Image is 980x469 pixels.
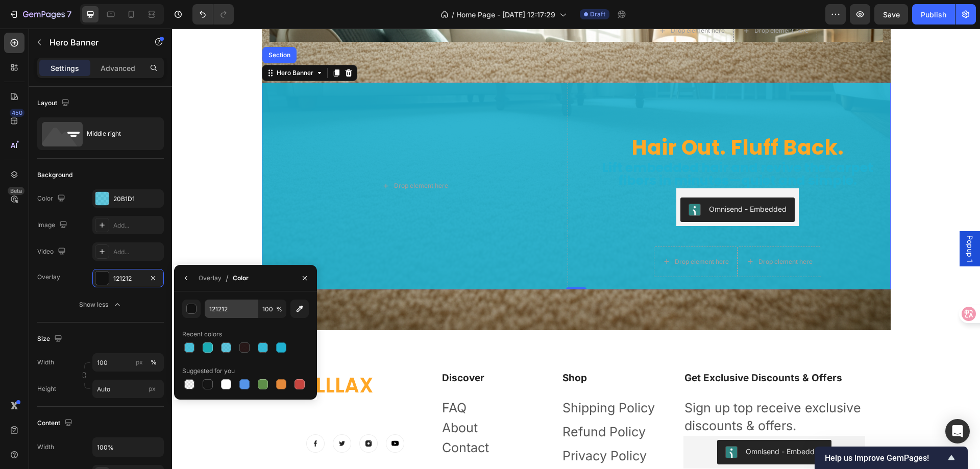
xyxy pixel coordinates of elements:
span: Home Page - [DATE] 12:17:29 [456,9,555,20]
div: px [136,358,143,367]
span: Lift embedded hair and revive the carpet fibers in minutes—quiet and simple. [430,130,701,161]
button: px [148,356,160,368]
span: Save [883,10,900,19]
div: Suggested for you [182,366,235,376]
img: Alt Image [134,406,153,424]
div: Background [37,170,72,180]
div: Width [37,442,54,452]
span: / [452,9,454,20]
button: Omnisend - Embedded [545,411,659,436]
label: Width [37,358,54,367]
span: Help us improve GemPages! [825,453,945,463]
span: px [149,385,156,392]
input: px [92,380,164,398]
div: Omnisend - Embedded [574,417,651,428]
div: 121212 [113,274,143,283]
span: / [226,272,229,284]
div: Hero Banner [103,40,143,49]
button: Show less [37,295,164,314]
div: Open Intercom Messenger [945,419,970,443]
input: px% [92,353,164,372]
div: Size [37,332,64,346]
img: Alt Image [214,406,232,424]
p: Advanced [101,63,135,73]
img: Omnisend.png [553,417,566,430]
div: Recent colors [182,330,222,339]
div: Publish [921,9,946,20]
input: Auto [93,438,163,456]
div: Layout [37,96,71,110]
div: Add... [113,248,161,257]
a: About [270,391,306,407]
div: Middle right [87,122,149,145]
div: Video [37,245,68,259]
p: Discover [270,343,372,356]
div: Overlay [37,273,60,282]
div: Section [94,23,120,30]
div: % [151,358,157,367]
a: Contact [270,411,317,427]
p: Shipping Policy [390,371,493,388]
div: 450 [10,109,24,117]
label: Height [37,384,56,393]
span: Popup 1 [793,207,803,234]
button: Publish [912,4,955,24]
div: Content [37,416,75,430]
a: FAQ [270,372,295,387]
p: Refund Policy [390,394,493,412]
p: 7 [67,8,71,20]
div: 20B1D1 [113,194,161,204]
button: Show survey - Help us improve GemPages! [825,452,958,464]
div: Overlay [199,274,222,283]
p: Hero Banner [50,36,136,48]
span: % [276,305,282,314]
div: Beta [8,187,24,195]
h2: Hair Out. Fluff Back. [420,105,711,132]
button: Omnisend - Embedded [508,169,623,193]
p: Settings [51,63,79,73]
h2: Jolllax [115,342,252,371]
div: Drop element here [222,153,276,161]
button: Save [874,4,908,24]
h2: Shop [389,342,494,357]
div: Show less [79,300,122,310]
div: Drop element here [503,229,557,237]
div: Omnisend - Embedded [537,175,615,186]
img: Omnisend.png [517,175,529,187]
div: Undo/Redo [192,4,234,24]
iframe: Design area [172,29,980,469]
button: 7 [4,4,76,24]
div: Drop element here [586,229,641,237]
p: Sign up top receive exclusive discounts & offers. [512,371,692,406]
p: Privacy Policy [390,418,493,436]
button: % [133,356,145,368]
img: Alt Image [187,406,206,424]
div: Image [37,218,69,232]
div: Color [233,274,249,283]
span: Draft [590,10,605,19]
img: Alt Image [161,406,179,424]
div: Add... [113,221,161,230]
div: Color [37,192,67,206]
h2: Get Exclusive Discounts & Offers [511,342,693,357]
input: Eg: FFFFFF [205,300,258,318]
